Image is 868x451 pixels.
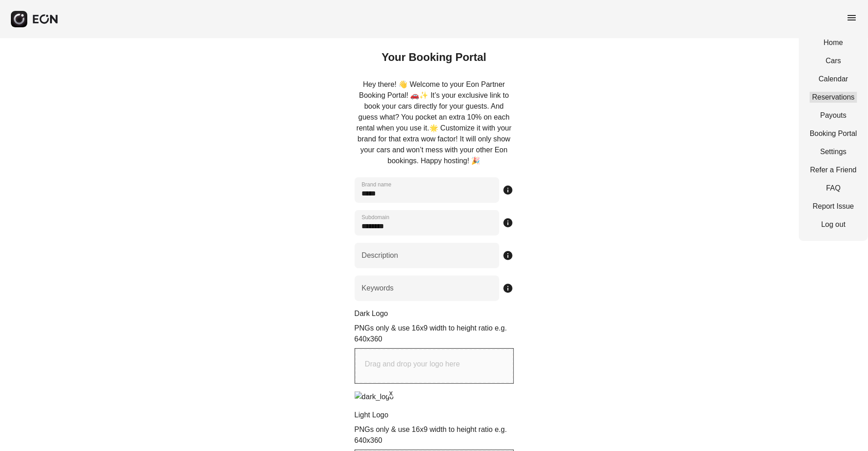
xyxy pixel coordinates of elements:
img: dark_logo [355,391,394,402]
p: Drag and drop your logo here [365,359,460,370]
label: Keywords [362,283,394,294]
span: menu [846,12,857,23]
p: Light Logo [355,410,514,421]
label: Brand name [362,181,391,188]
a: Log out [810,219,857,230]
a: Refer a Friend [810,165,857,175]
span: info [503,217,514,228]
span: info [503,185,514,195]
h2: Your Booking Portal [381,50,486,65]
button: x [386,388,396,397]
a: FAQ [810,183,857,194]
a: Booking Portal [810,128,857,139]
a: Reservations [810,92,857,103]
a: Settings [810,146,857,157]
a: Payouts [810,110,857,121]
p: PNGs only & use 16x9 width to height ratio e.g. 640x360 [355,323,514,345]
span: info [503,250,514,261]
a: Home [810,37,857,48]
label: Subdomain [362,214,390,221]
a: Cars [810,55,857,66]
a: Report Issue [810,201,857,212]
span: info [503,283,514,294]
p: PNGs only & use 16x9 width to height ratio e.g. 640x360 [355,424,514,446]
a: Calendar [810,74,857,85]
label: Description [362,250,398,261]
p: Hey there! 👋 Welcome to your Eon Partner Booking Portal! 🚗✨ It’s your exclusive link to book your... [355,79,514,166]
p: Dark Logo [355,308,514,319]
